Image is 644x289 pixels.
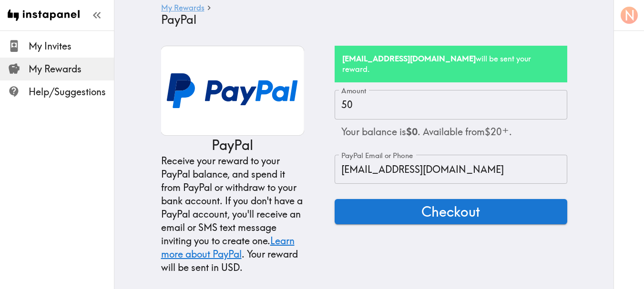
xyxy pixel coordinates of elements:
[342,54,476,63] b: [EMAIL_ADDRESS][DOMAIN_NAME]
[341,150,413,161] label: PayPal Email or Phone
[29,62,114,76] span: My Rewards
[212,136,253,154] p: PayPal
[341,86,367,96] label: Amount
[335,199,567,224] button: Checkout
[502,124,509,140] span: ⁺
[29,85,114,99] span: Help/Suggestions
[624,7,635,24] span: N
[342,53,560,75] h6: will be sent your reward.
[341,126,512,138] span: Your balance is . Available from $20 .
[161,4,204,13] a: My Rewards
[406,126,418,138] b: $0
[421,202,480,221] span: Checkout
[161,154,304,274] div: Receive your reward to your PayPal balance, and spend it from PayPal or withdraw to your bank acc...
[620,6,639,25] button: N
[161,13,560,27] h4: PayPal
[29,40,114,53] span: My Invites
[161,46,304,136] img: PayPal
